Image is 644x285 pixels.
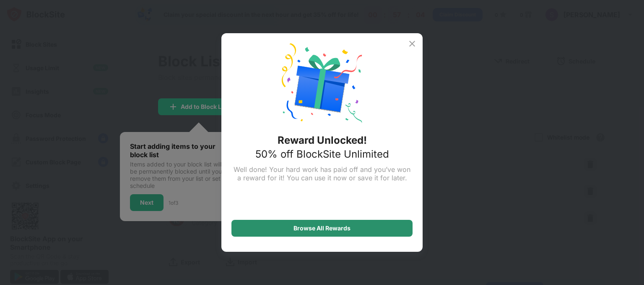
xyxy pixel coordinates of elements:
[282,43,362,124] img: reward-unlock.svg
[278,134,367,146] div: Reward Unlocked!
[231,165,413,182] div: Well done! Your hard work has paid off and you’ve won a reward for it! You can use it now or save...
[255,148,389,160] div: 50% off BlockSite Unlimited
[407,39,417,49] img: x-button.svg
[293,225,351,232] div: Browse All Rewards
